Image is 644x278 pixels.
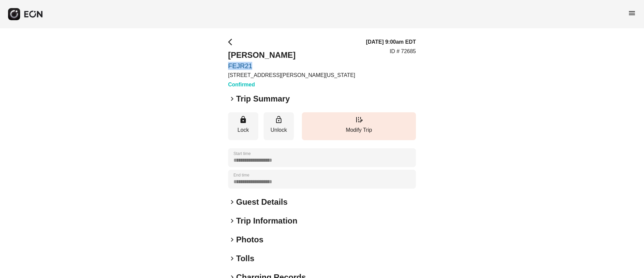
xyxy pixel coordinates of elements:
h3: Confirmed [228,81,355,89]
h2: Trip Information [236,215,298,226]
span: menu [628,9,636,17]
h2: Guest Details [236,197,287,207]
span: lock [239,116,247,124]
span: edit_road [355,116,363,124]
span: keyboard_arrow_right [228,217,236,225]
button: Lock [228,112,258,140]
h2: Photos [236,234,263,245]
button: Modify Trip [302,112,416,140]
span: keyboard_arrow_right [228,254,236,263]
a: FEJR21 [228,62,355,70]
span: lock_open [275,116,283,124]
h2: Trip Summary [236,93,290,104]
span: keyboard_arrow_right [228,198,236,206]
span: arrow_back_ios [228,38,236,46]
span: keyboard_arrow_right [228,95,236,103]
p: Unlock [267,126,290,134]
p: [STREET_ADDRESS][PERSON_NAME][US_STATE] [228,71,355,79]
button: Unlock [264,112,294,140]
p: ID # 72685 [390,47,416,55]
p: Lock [231,126,255,134]
span: keyboard_arrow_right [228,236,236,244]
h2: [PERSON_NAME] [228,50,355,61]
h3: [DATE] 9:00am EDT [366,38,416,46]
p: Modify Trip [305,126,413,134]
h2: Tolls [236,253,254,264]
